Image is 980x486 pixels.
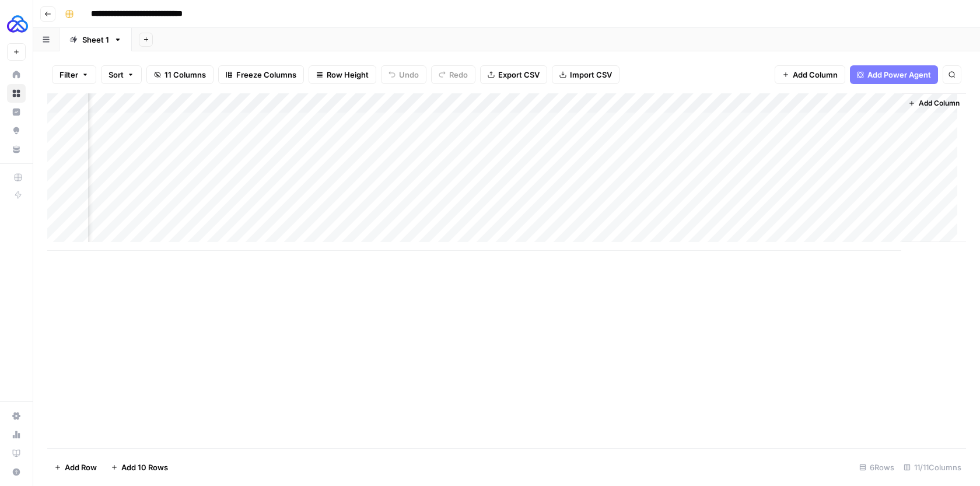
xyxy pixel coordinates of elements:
[7,84,26,103] a: Browse
[7,121,26,140] a: Opportunities
[899,458,966,477] div: 11/11 Columns
[121,461,168,473] span: Add 10 Rows
[104,458,175,477] button: Add 10 Rows
[65,461,97,473] span: Add Row
[552,65,619,84] button: Import CSV
[309,65,376,84] button: Row Height
[399,69,419,81] span: Undo
[480,65,547,84] button: Export CSV
[218,65,304,84] button: Freeze Columns
[164,69,206,81] span: 11 Columns
[793,69,838,81] span: Add Column
[431,65,475,84] button: Redo
[449,69,468,81] span: Redo
[60,69,78,81] span: Filter
[108,69,124,81] span: Sort
[381,65,426,84] button: Undo
[904,96,964,111] button: Add Column
[498,69,540,81] span: Export CSV
[327,69,369,81] span: Row Height
[7,65,26,84] a: Home
[47,458,104,477] button: Add Row
[7,463,26,481] button: Help + Support
[236,69,296,81] span: Freeze Columns
[7,407,26,425] a: Settings
[7,13,28,34] img: AUQ Logo
[570,69,612,81] span: Import CSV
[775,65,845,84] button: Add Column
[7,425,26,444] a: Usage
[101,65,142,84] button: Sort
[919,98,960,109] span: Add Column
[867,69,931,81] span: Add Power Agent
[850,65,938,84] button: Add Power Agent
[52,65,96,84] button: Filter
[855,458,899,477] div: 6 Rows
[82,34,109,46] div: Sheet 1
[7,444,26,463] a: Learning Hub
[60,28,132,51] a: Sheet 1
[7,9,26,39] button: Workspace: AUQ
[7,140,26,159] a: Your Data
[7,103,26,121] a: Insights
[146,65,213,84] button: 11 Columns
